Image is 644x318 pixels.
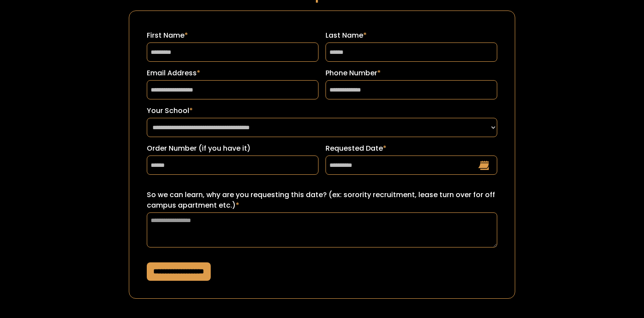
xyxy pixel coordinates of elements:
label: First Name [147,30,318,41]
label: Last Name [326,30,497,41]
label: So we can learn, why are you requesting this date? (ex: sorority recruitment, lease turn over for... [147,190,497,211]
label: Phone Number [326,68,497,78]
label: Email Address [147,68,318,78]
label: Your School [147,106,497,116]
form: Request a Date Form [129,11,515,299]
label: Requested Date [326,143,497,154]
label: Order Number (if you have it) [147,143,318,154]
